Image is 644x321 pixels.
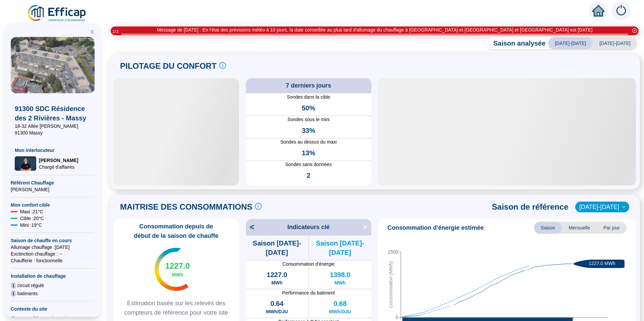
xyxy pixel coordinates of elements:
span: Par jour [597,222,627,234]
span: MWh/DJU [329,308,351,315]
span: info-circle [255,203,262,210]
span: 33% [302,126,315,135]
span: 91300 SDC Résidence des 2 Rivières - Massy [15,104,91,123]
span: close-circle [632,28,637,33]
i: 1 / 3 [112,29,118,34]
span: Mon interlocuteur [15,147,91,154]
span: 1227.0 [165,261,190,271]
span: Sondes au dessus du maxi [246,139,372,146]
span: 1 [11,290,16,297]
span: 2 [307,171,310,180]
span: Consommation depuis de début de la saison de chauffe [116,222,236,240]
span: batiments [17,290,38,297]
span: Performance du batiment [246,289,372,296]
span: down [622,205,626,209]
tspan: 0 [395,314,398,320]
span: MWh/DJU [266,308,288,315]
span: 1227.0 [267,270,287,279]
span: MAITRISE DES CONSOMMATIONS [120,202,252,212]
span: [DATE]-[DATE] [548,37,593,49]
span: 13% [302,148,315,158]
span: Estimation basée sur les relevés des compteurs de référence pour votre site [116,299,236,317]
span: home [592,5,604,17]
span: > [363,222,371,232]
img: Chargé d'affaires [15,156,36,171]
span: Allumage chauffage : [DATE] [11,244,95,251]
span: 1 [11,282,16,289]
span: Saison analysée [487,39,546,48]
span: 7 derniers jours [286,81,331,90]
span: circuit régulé [17,282,44,289]
text: 1227.0 MWh [589,261,615,266]
span: Installation de chauffage [11,273,95,279]
span: Sondes sous le mini [246,116,372,123]
span: Sondes dans la cible [246,94,372,101]
span: 2021-2022 [579,202,625,212]
span: MWh [271,279,282,286]
span: Saison [DATE]-[DATE] [246,238,308,257]
span: Mon confort cible [11,202,95,208]
span: Sondes sans données [246,161,372,168]
span: Maxi : 21 °C [20,208,43,215]
span: Saison [534,222,562,234]
span: Indicateurs clé [287,222,330,232]
span: Saison [DATE]-[DATE] [309,238,371,257]
span: Saison de chauffe en cours [11,237,95,244]
tspan: Consommation (MWh) [388,261,393,308]
span: Cible : 20 °C [20,215,44,222]
span: PILOTAGE DU CONFORT [120,61,217,71]
span: MWh [334,279,345,286]
img: alerts [612,1,631,20]
span: Saison de référence [492,202,569,212]
span: 50% [302,103,315,113]
span: < [246,222,255,232]
span: Contexte du site [11,306,95,312]
span: Exctinction chauffage : -- [11,251,95,257]
span: [PERSON_NAME] [11,186,95,193]
span: 0.68 [333,299,346,308]
div: Message de [DATE] : En l'état des prévisions météo à 10 jours, la date conseillée au plus tard d'... [157,26,593,34]
span: Mensuelle [562,222,597,234]
span: double-left [90,30,95,34]
span: info-circle [219,62,226,69]
span: 0.64 [270,299,283,308]
span: Consommation d'énergie [246,261,372,267]
tspan: 1500 [388,249,398,254]
span: Mini : 19 °C [20,222,42,228]
span: MWh [172,271,183,278]
span: 1398.0 [330,270,350,279]
span: Chargé d'affaires [39,164,78,170]
img: efficap energie logo [27,4,88,23]
span: [DATE]-[DATE] [593,37,637,49]
span: 18-32 Allée [PERSON_NAME] 91300 Massy [15,123,91,136]
span: Référent Chauffage [11,179,95,186]
span: Consommation d'énergie estimée [387,223,484,232]
img: indicateur températures [155,248,189,291]
span: [PERSON_NAME] [39,157,78,164]
span: Chaufferie : fonctionnelle [11,257,95,264]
